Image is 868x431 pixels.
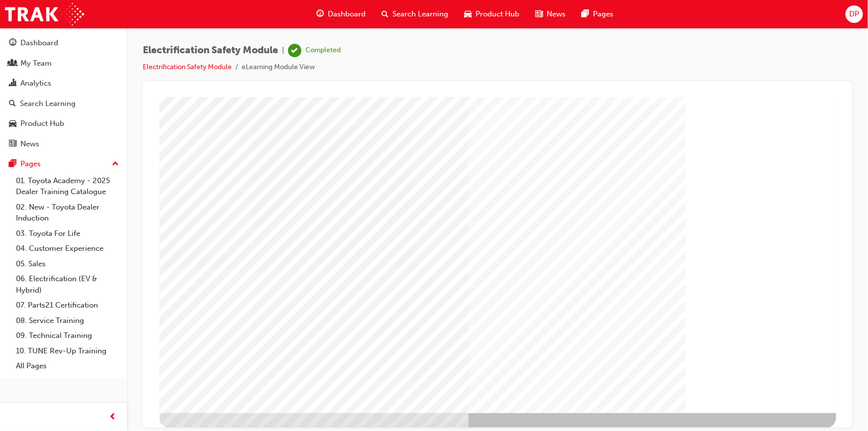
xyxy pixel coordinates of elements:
[328,8,366,20] span: Dashboard
[109,411,117,424] span: prev-icon
[4,54,123,73] a: My Team
[527,4,574,24] a: news-iconNews
[849,8,859,20] span: DP
[4,155,123,173] button: Pages
[476,8,519,20] span: Product Hub
[581,8,589,20] span: pages-icon
[9,140,16,149] span: news-icon
[456,4,527,24] a: car-iconProduct Hub
[547,8,566,20] span: News
[288,44,301,57] span: learningRecordVerb_COMPLETE-icon
[464,8,472,20] span: car-icon
[374,4,456,24] a: search-iconSearch Learning
[12,343,123,359] a: 10. TUNE Rev-Up Training
[4,74,123,93] a: Analytics
[12,298,123,313] a: 07. Parts21 Certification
[846,5,863,23] button: DP
[12,226,123,241] a: 03. Toyota For Life
[4,34,123,52] a: Dashboard
[574,4,621,24] a: pages-iconPages
[143,45,278,56] span: Electrification Safety Module
[20,78,51,89] div: Analytics
[282,45,284,56] span: |
[9,39,16,48] span: guage-icon
[12,241,123,256] a: 04. Customer Experience
[12,313,123,328] a: 08. Service Training
[20,98,76,109] div: Search Learning
[20,138,39,150] div: News
[20,58,52,69] div: My Team
[382,8,388,20] span: search-icon
[112,158,119,171] span: up-icon
[4,114,123,133] a: Product Hub
[308,4,374,24] a: guage-iconDashboard
[9,119,16,128] span: car-icon
[4,32,123,155] button: DashboardMy TeamAnalyticsSearch LearningProduct HubNews
[12,358,123,374] a: All Pages
[9,100,16,108] span: search-icon
[12,173,123,200] a: 01. Toyota Academy - 2025 Dealer Training Catalogue
[143,63,232,71] a: Electrification Safety Module
[9,160,16,169] span: pages-icon
[12,328,123,343] a: 09. Technical Training
[9,79,16,88] span: chart-icon
[316,8,324,20] span: guage-icon
[20,37,58,49] div: Dashboard
[392,8,448,20] span: Search Learning
[20,118,64,129] div: Product Hub
[9,59,16,68] span: people-icon
[4,95,123,113] a: Search Learning
[535,8,543,20] span: news-icon
[5,3,84,25] img: Trak
[593,8,613,20] span: Pages
[12,271,123,298] a: 06. Electrification (EV & Hybrid)
[12,256,123,272] a: 05. Sales
[305,46,341,55] div: Completed
[20,158,41,170] div: Pages
[242,62,315,73] li: eLearning Module View
[12,200,123,226] a: 02. New - Toyota Dealer Induction
[4,135,123,153] a: News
